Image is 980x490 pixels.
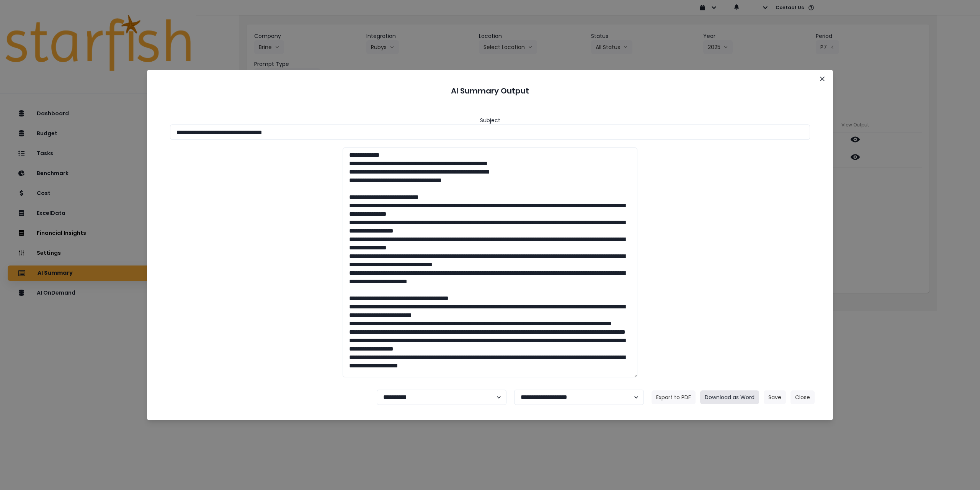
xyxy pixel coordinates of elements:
header: Subject [480,116,500,125]
header: AI Summary Output [156,79,824,103]
button: Close [791,390,815,404]
button: Close [816,73,828,85]
button: Export to PDF [652,390,696,404]
button: Save [764,390,786,404]
button: Download as Word [700,390,759,404]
